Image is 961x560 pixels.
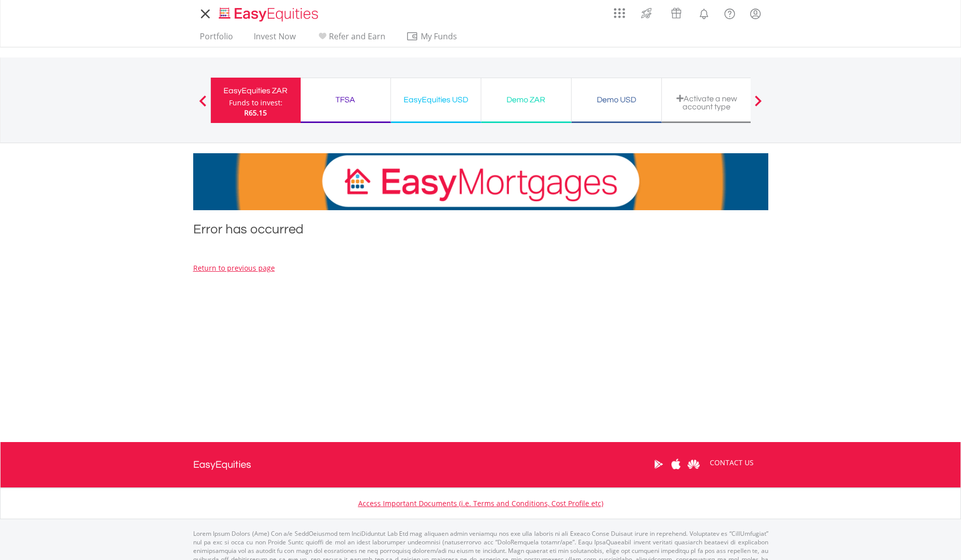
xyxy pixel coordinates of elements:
[217,84,295,98] div: EasyEquities ZAR
[578,93,655,107] div: Demo USD
[307,93,384,107] div: TFSA
[250,31,300,47] a: Invest Now
[193,263,275,273] a: Return to previous page
[329,31,385,42] span: Refer and Earn
[614,8,625,19] img: grid-menu-icon.svg
[685,449,703,480] a: Huawei
[244,108,267,117] span: R65.15
[406,30,472,43] span: My Funds
[661,3,691,21] a: Vouchers
[193,220,768,243] h1: Error has occurred
[193,442,251,487] a: EasyEquities
[638,5,655,21] img: thrive-v2.svg
[487,93,565,107] div: Demo ZAR
[607,3,632,19] a: AppsGrid
[668,5,685,21] img: vouchers-v2.svg
[358,499,603,508] a: Access Important Documents (i.e. Terms and Conditions, Cost Profile etc)
[196,31,237,47] a: Portfolio
[397,93,475,107] div: EasyEquities USD
[691,3,717,23] a: Notifications
[667,449,685,480] a: Apple
[743,3,768,25] a: My Profile
[668,94,746,111] div: Activate a new account type
[312,31,389,47] a: Refer and Earn
[229,98,282,108] div: Funds to invest:
[217,6,322,23] img: EasyEquities_Logo.png
[650,449,667,480] a: Google Play
[193,153,768,210] img: EasyMortage Promotion Banner
[215,3,322,23] a: Home page
[703,449,761,477] a: CONTACT US
[717,3,743,23] a: FAQ's and Support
